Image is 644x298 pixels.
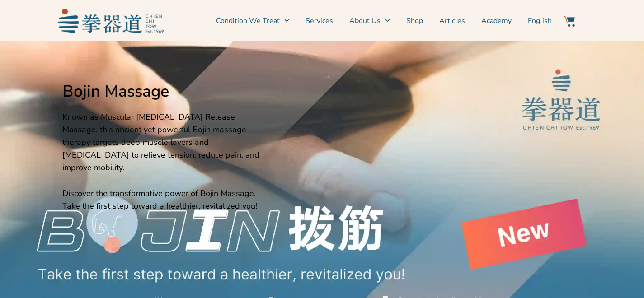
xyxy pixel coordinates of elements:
[62,188,256,199] span: Discover the transformative power of Bojin Massage.
[62,82,270,102] h2: Bojin Massage
[216,9,289,32] a: Condition We Treat
[168,9,552,32] nav: Menu
[62,112,259,173] span: Known as Muscular [MEDICAL_DATA] Release Massage, this ancient yet powerful Bojin massage therapy...
[564,16,575,27] img: Website Icon-03
[439,9,465,32] a: Articles
[349,9,390,32] a: About Us
[528,15,552,26] span: English
[406,9,423,32] a: Shop
[528,9,552,32] a: Switch to English
[62,200,257,211] span: Take the first step toward a healthier, revitalized you!
[306,9,333,32] a: Services
[481,9,512,32] a: Academy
